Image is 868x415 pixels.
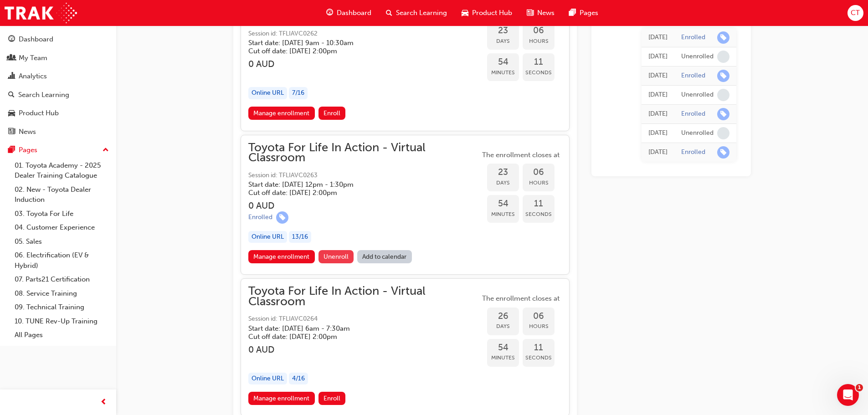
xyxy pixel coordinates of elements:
[357,250,412,263] a: Add to calendar
[523,167,555,178] span: 06
[648,32,668,43] div: Tue Sep 30 2025 10:05:15 GMT+0800 (Australian Western Standard Time)
[19,71,47,82] div: Analytics
[4,87,113,103] a: Search Learning
[8,91,15,99] span: search-icon
[11,235,113,249] a: 05. Sales
[681,110,705,118] div: Enrolled
[5,3,77,23] img: Trak
[248,143,562,267] button: Toyota For Life In Action - Virtual ClassroomSession id: TFLIAVC0263Start date: [DATE] 12pm - 1:3...
[487,36,519,46] span: Days
[11,287,113,301] a: 08. Service Training
[11,220,113,235] a: 04. Customer Experience
[319,4,379,22] a: guage-iconDashboard
[487,26,519,36] span: 23
[337,8,371,18] span: Dashboard
[487,199,519,209] span: 54
[569,7,576,19] span: pages-icon
[717,127,729,139] span: learningRecordVerb_NONE-icon
[523,67,555,78] span: Seconds
[4,31,113,48] a: Dashboard
[326,7,333,19] span: guage-icon
[8,36,15,44] span: guage-icon
[856,384,863,391] span: 1
[19,108,59,118] div: Product Hub
[248,324,465,333] h5: Start date: [DATE] 6am - 7:30am
[523,321,555,332] span: Hours
[4,29,113,142] button: DashboardMy TeamAnalyticsSearch LearningProduct HubNews
[681,91,714,99] div: Unenrolled
[717,108,729,120] span: learningRecordVerb_ENROLL-icon
[11,159,113,183] a: 01. Toyota Academy - 2025 Dealer Training Catalogue
[248,213,272,222] div: Enrolled
[19,127,36,137] div: News
[648,109,668,119] div: Fri Feb 14 2025 09:44:35 GMT+0800 (Australian Western Standard Time)
[18,90,69,100] div: Search Learning
[8,54,15,62] span: people-icon
[289,373,308,385] div: 4 / 16
[4,123,113,140] a: News
[248,47,465,55] h5: Cut off date: [DATE] 2:00pm
[487,353,519,363] span: Minutes
[248,180,465,189] h5: Start date: [DATE] 12pm - 1:30pm
[487,321,519,332] span: Days
[8,146,15,154] span: pages-icon
[648,90,668,100] div: Fri Feb 14 2025 09:45:08 GMT+0800 (Australian Western Standard Time)
[523,343,555,353] span: 11
[648,51,668,62] div: Fri Feb 14 2025 10:06:12 GMT+0800 (Australian Western Standard Time)
[523,26,555,36] span: 06
[8,72,15,81] span: chart-icon
[248,170,480,181] span: Session id: TFLIAVC0263
[248,1,562,123] button: Toyota For Life In Action - Virtual ClassroomSession id: TFLIAVC0262Start date: [DATE] 9am - 10:3...
[248,231,287,243] div: Online URL
[681,129,714,138] div: Unenrolled
[523,353,555,363] span: Seconds
[19,145,37,155] div: Pages
[487,311,519,322] span: 26
[523,311,555,322] span: 06
[248,143,480,163] span: Toyota For Life In Action - Virtual Classroom
[847,5,863,21] button: CT
[4,142,113,159] button: Pages
[580,8,598,18] span: Pages
[717,31,729,44] span: learningRecordVerb_ENROLL-icon
[487,167,519,178] span: 23
[8,128,15,136] span: news-icon
[248,200,480,211] h3: 0 AUD
[8,109,15,118] span: car-icon
[248,373,287,385] div: Online URL
[837,384,859,406] iframe: Intercom live chat
[537,8,555,18] span: News
[324,395,340,402] span: Enroll
[19,34,53,45] div: Dashboard
[276,211,288,224] span: learningRecordVerb_ENROLL-icon
[318,392,346,405] button: Enroll
[248,344,480,355] h3: 0 AUD
[717,70,729,82] span: learningRecordVerb_ENROLL-icon
[523,178,555,188] span: Hours
[648,71,668,81] div: Fri Feb 14 2025 10:05:46 GMT+0800 (Australian Western Standard Time)
[248,333,465,341] h5: Cut off date: [DATE] 2:00pm
[717,146,729,159] span: learningRecordVerb_ENROLL-icon
[487,209,519,220] span: Minutes
[324,253,349,261] span: Unenroll
[248,39,465,47] h5: Start date: [DATE] 9am - 10:30am
[681,148,705,157] div: Enrolled
[248,314,480,324] span: Session id: TFLIAVC0264
[527,7,534,19] span: news-icon
[523,36,555,46] span: Hours
[523,209,555,220] span: Seconds
[100,397,107,408] span: prev-icon
[248,29,480,39] span: Session id: TFLIAVC0262
[480,293,562,304] span: The enrollment closes at
[717,51,729,63] span: learningRecordVerb_NONE-icon
[396,8,447,18] span: Search Learning
[379,4,454,22] a: search-iconSearch Learning
[248,189,465,197] h5: Cut off date: [DATE] 2:00pm
[19,53,47,63] div: My Team
[318,107,346,120] button: Enroll
[324,109,340,117] span: Enroll
[103,144,109,156] span: up-icon
[4,68,113,85] a: Analytics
